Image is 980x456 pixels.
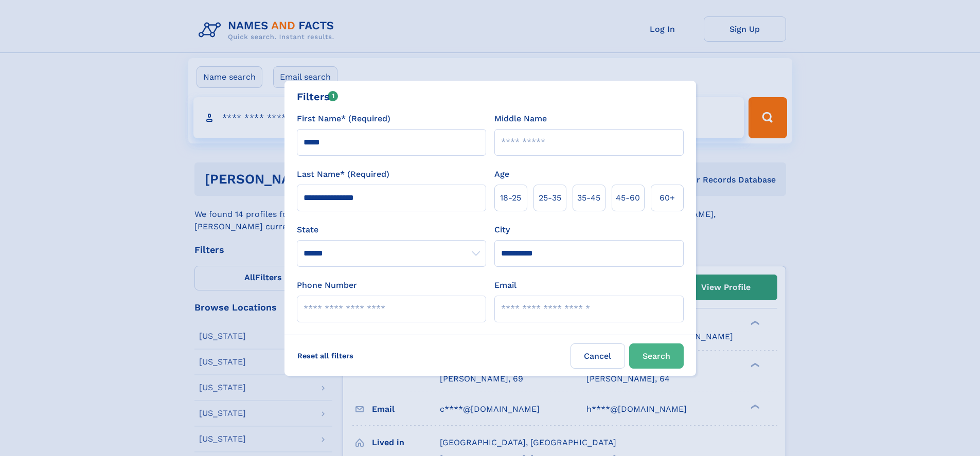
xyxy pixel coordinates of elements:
[629,343,684,369] button: Search
[577,192,600,204] span: 35‑45
[571,343,625,369] label: Cancel
[297,168,389,180] label: Last Name* (Required)
[494,279,516,291] label: Email
[494,224,510,236] label: City
[297,113,390,125] label: First Name* (Required)
[539,192,561,204] span: 25‑35
[616,192,640,204] span: 45‑60
[297,279,357,291] label: Phone Number
[494,113,547,125] label: Middle Name
[494,168,509,180] label: Age
[660,192,675,204] span: 60+
[291,343,360,368] label: Reset all filters
[500,192,521,204] span: 18‑25
[297,89,338,104] div: Filters
[297,224,486,236] label: State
